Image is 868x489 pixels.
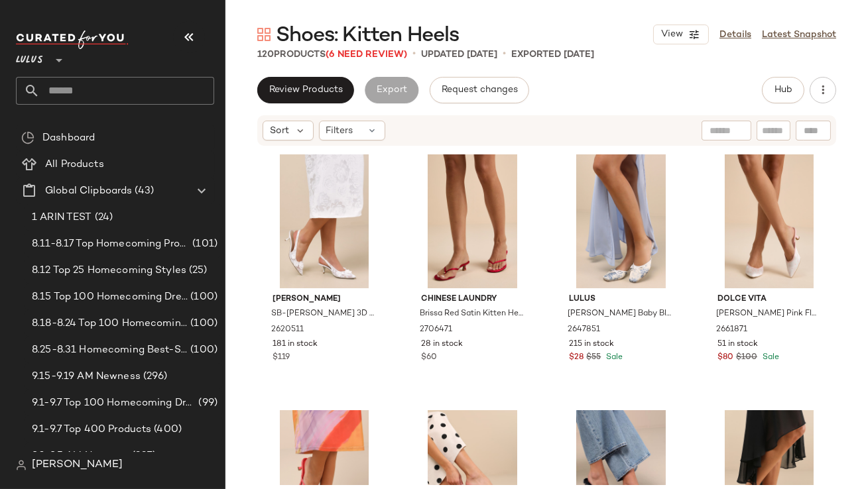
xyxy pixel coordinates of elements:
[16,460,27,470] img: svg%3e
[586,352,601,364] span: $55
[736,352,757,364] span: $100
[151,422,182,437] span: (400)
[717,352,733,364] span: $80
[273,294,376,305] span: [PERSON_NAME]
[420,324,452,336] span: 2706471
[503,46,506,62] span: •
[132,184,154,199] span: (43)
[16,30,129,49] img: cfy_white_logo.C9jOOHJF.svg
[716,308,820,320] span: [PERSON_NAME] Pink Floral Satin Pointed-Toe Kitten Heel Pumps
[421,48,497,62] p: updated [DATE]
[32,210,92,225] span: 1 ARIN TEST
[568,308,671,320] span: [PERSON_NAME] Baby Blue Floral Kitten Heel Mule Pumps
[188,343,217,358] span: (100)
[707,154,832,288] img: 2661871_01_OM_2025-07-29.jpg
[326,124,353,138] span: Filters
[421,352,437,364] span: $60
[410,154,535,288] img: 2706471_01_OM_2025-08-08.jpg
[262,154,387,288] img: 12595061_2620511.jpg
[42,131,95,146] span: Dashboard
[45,157,104,172] span: All Products
[653,25,709,44] button: View
[273,339,318,351] span: 181 in stock
[32,396,196,411] span: 9.1-9.7 Top 100 Homecoming Dresses
[188,290,217,305] span: (100)
[276,23,459,49] span: Shoes: Kitten Heels
[568,324,600,336] span: 2647851
[326,50,407,60] span: (6 Need Review)
[32,316,188,331] span: 8.18-8.24 Top 100 Homecoming Dresses
[32,237,190,252] span: 8.11-8.17 Top Homecoming Product
[257,28,271,41] img: svg%3e
[760,353,779,362] span: Sale
[129,449,156,464] span: (337)
[186,263,208,278] span: (25)
[188,316,217,331] span: (100)
[660,29,683,40] span: View
[92,210,113,225] span: (24)
[430,77,529,103] button: Request changes
[420,308,523,320] span: Brissa Red Satin Kitten Heel Thong Sandals
[32,457,123,473] span: [PERSON_NAME]
[273,352,290,364] span: $119
[270,124,289,138] span: Sort
[32,343,188,358] span: 8.25-8.31 Homecoming Best-Sellers
[257,77,354,103] button: Review Products
[190,237,217,252] span: (101)
[32,449,129,464] span: 9.2-9.5 AM Newness
[32,422,151,437] span: 9.1-9.7 Top 400 Products
[257,50,274,60] span: 120
[257,48,407,62] div: Products
[603,353,623,362] span: Sale
[21,131,34,144] img: svg%3e
[32,369,141,384] span: 9.15-9.19 AM Newness
[421,339,463,351] span: 28 in stock
[717,294,821,305] span: Dolce Vita
[762,28,836,42] a: Latest Snapshot
[717,339,758,351] span: 51 in stock
[16,45,43,69] span: Lulus
[762,77,804,103] button: Hub
[421,294,525,305] span: Chinese Laundry
[774,85,792,95] span: Hub
[32,263,186,278] span: 8.12 Top 25 Homecoming Styles
[558,154,683,288] img: 2647851_01_OM.jpg
[569,294,672,305] span: Lulus
[569,339,614,351] span: 215 in stock
[269,85,343,95] span: Review Products
[271,324,304,336] span: 2620511
[569,352,584,364] span: $28
[32,290,188,305] span: 8.15 Top 100 Homecoming Dresses
[271,308,375,320] span: SB-[PERSON_NAME] 3D Floral Pointed-Toe Slingback Pumps
[412,46,416,62] span: •
[45,184,132,199] span: Global Clipboards
[716,324,747,336] span: 2661871
[141,369,168,384] span: (296)
[719,28,751,42] a: Details
[196,396,217,411] span: (99)
[441,85,518,95] span: Request changes
[511,48,594,62] p: Exported [DATE]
